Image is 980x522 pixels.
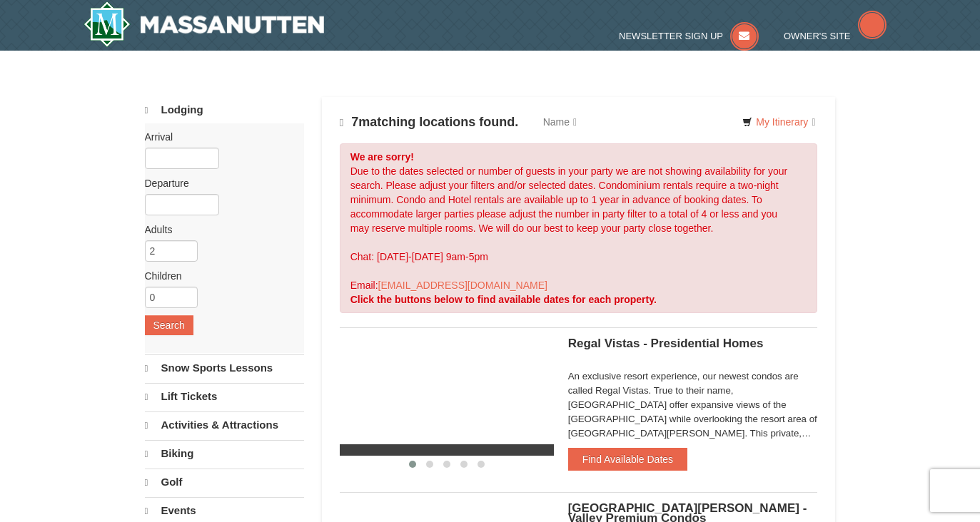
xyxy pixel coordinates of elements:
a: My Itinerary [733,111,824,133]
label: Adults [145,222,293,237]
a: Lodging [145,97,304,123]
a: Snow Sports Lessons [145,354,304,382]
label: Departure [145,176,293,190]
a: Name [532,108,587,136]
a: Golf [145,469,304,496]
span: Newsletter Sign Up [619,31,723,41]
label: Arrival [145,130,293,144]
button: Search [145,315,193,335]
button: Find Available Dates [568,448,687,471]
a: Owner's Site [784,31,886,41]
span: 7 [351,115,358,129]
div: An exclusive resort experience, our newest condos are called Regal Vistas. True to their name, [G... [568,369,818,441]
label: Children [145,269,293,283]
a: Newsletter Sign Up [619,31,759,41]
a: Massanutten Resort [84,1,325,47]
a: [EMAIL_ADDRESS][DOMAIN_NAME] [378,280,547,291]
div: Due to the dates selected or number of guests in your party we are not showing availability for y... [340,143,818,313]
span: Owner's Site [784,31,851,41]
a: Biking [145,440,304,467]
a: Activities & Attractions [145,411,304,439]
strong: Click the buttons below to find available dates for each property. [350,294,657,305]
h4: matching locations found. [340,115,519,130]
span: Regal Vistas - Presidential Homes [568,337,764,350]
img: Massanutten Resort Logo [84,1,325,47]
a: Lift Tickets [145,383,304,410]
strong: We are sorry! [350,151,414,163]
